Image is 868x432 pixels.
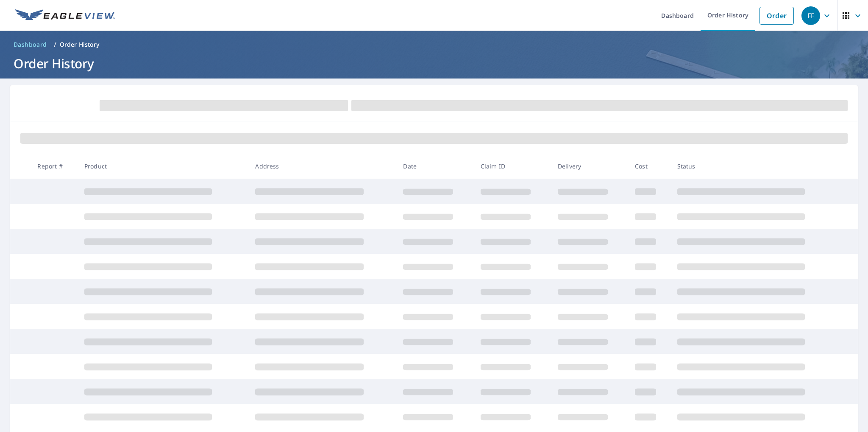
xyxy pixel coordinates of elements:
[31,154,78,179] th: Report #
[801,6,820,25] div: FF
[54,39,56,50] li: /
[15,9,115,22] img: EV Logo
[14,40,47,49] span: Dashboard
[759,7,794,25] a: Order
[10,38,858,51] nav: breadcrumb
[60,40,100,49] p: Order History
[10,55,858,72] h1: Order History
[10,38,50,51] a: Dashboard
[248,154,396,179] th: Address
[474,154,551,179] th: Claim ID
[670,154,842,179] th: Status
[396,154,473,179] th: Date
[628,154,670,179] th: Cost
[551,154,628,179] th: Delivery
[78,154,248,179] th: Product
